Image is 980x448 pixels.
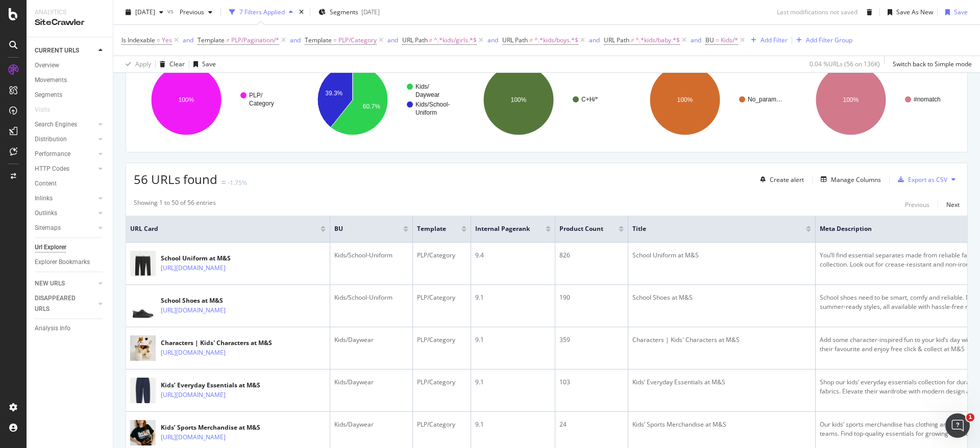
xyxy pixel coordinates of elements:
[130,224,318,233] span: URL Card
[475,293,551,302] div: 9.1
[325,90,342,97] text: 39.3%
[226,36,230,44] span: ≠
[35,149,70,160] div: Performance
[35,75,106,86] a: Movements
[35,149,95,160] a: Performance
[415,101,450,108] text: Kids/School-
[417,293,467,302] div: PLP/Category
[35,17,105,29] div: SiteCrawler
[334,293,408,302] div: Kids/School-Uniform
[604,36,629,44] span: URL Path
[35,208,57,219] div: Outlinks
[810,60,880,68] div: 0.04 % URLs ( 56 on 136K )
[35,278,65,289] div: NEW URLS
[434,33,477,47] span: ^.*kids/girls.*$
[632,293,811,302] div: School Shoes at M&S
[334,224,388,233] span: BU
[222,181,226,184] img: Equal
[35,178,57,189] div: Content
[475,224,530,233] span: Internal Pagerank
[35,293,86,314] div: DISAPPEARED URLS
[231,33,279,47] span: PLP/Pagination/*
[511,96,527,103] text: 100%
[502,36,528,44] span: URL Path
[581,96,598,103] text: C+H/*
[297,7,306,17] div: times
[635,33,680,47] span: ^.*kids/baby.*$
[417,420,467,429] div: PLP/Category
[896,8,933,16] div: Save As New
[249,100,274,107] text: Category
[770,175,804,184] div: Create alert
[130,374,156,407] img: main image
[35,104,50,115] div: Visits
[632,335,811,345] div: Characters | Kids' Characters at M&S
[300,56,459,144] div: A chart.
[130,332,156,365] img: main image
[161,423,270,432] div: Kids’ Sports Merchandise at M&S
[161,338,272,348] div: Characters | Kids' Characters at M&S
[559,378,624,387] div: 103
[334,420,408,429] div: Kids/Daywear
[817,173,881,186] button: Manage Columns
[792,34,852,46] button: Add Filter Group
[941,4,968,20] button: Save
[691,36,701,44] div: and
[121,36,155,44] span: Is Indexable
[415,109,437,116] text: Uniform
[35,323,70,334] div: Analysis Info
[631,36,634,44] span: ≠
[334,335,408,345] div: Kids/Daywear
[914,96,941,103] text: #nomatch
[169,60,185,68] div: Clear
[35,134,67,145] div: Distribution
[35,164,69,174] div: HTTP Codes
[121,4,167,20] button: [DATE]
[387,35,398,45] button: and
[806,36,852,44] div: Add Filter Group
[632,251,811,260] div: School Uniform at M&S
[134,171,217,188] span: 56 URLs found
[429,36,433,44] span: ≠
[130,289,156,323] img: main image
[161,390,226,400] a: [URL][DOMAIN_NAME]
[417,251,467,260] div: PLP/Category
[35,257,106,268] a: Explorer Bookmarks
[35,257,90,268] div: Explorer Bookmarks
[908,175,947,184] div: Export as CSV
[589,35,600,45] button: and
[35,60,106,71] a: Overview
[362,103,380,110] text: 60.7%
[466,56,625,144] svg: A chart.
[305,36,332,44] span: Template
[161,432,226,442] a: [URL][DOMAIN_NAME]
[748,96,782,103] text: No_param…
[135,60,151,68] div: Apply
[35,134,95,145] a: Distribution
[134,56,293,144] svg: A chart.
[417,335,467,345] div: PLP/Category
[228,178,247,187] div: -1.75%
[632,56,792,144] svg: A chart.
[314,4,384,20] button: Segments[DATE]
[632,378,811,387] div: Kids’ Everyday Essentials at M&S
[35,323,106,334] a: Analysis Info
[966,413,974,421] span: 1
[157,36,160,44] span: =
[35,223,95,233] a: Sitemaps
[954,8,968,16] div: Save
[798,56,958,144] svg: A chart.
[35,75,67,86] div: Movements
[290,35,301,45] button: and
[338,33,377,47] span: PLP/Category
[487,36,498,44] div: and
[894,171,947,188] button: Export as CSV
[884,4,933,20] button: Save As New
[716,36,719,44] span: =
[831,175,881,184] div: Manage Columns
[189,56,216,72] button: Save
[35,45,95,56] a: CURRENT URLS
[721,33,738,47] span: Kids/*
[333,36,337,44] span: =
